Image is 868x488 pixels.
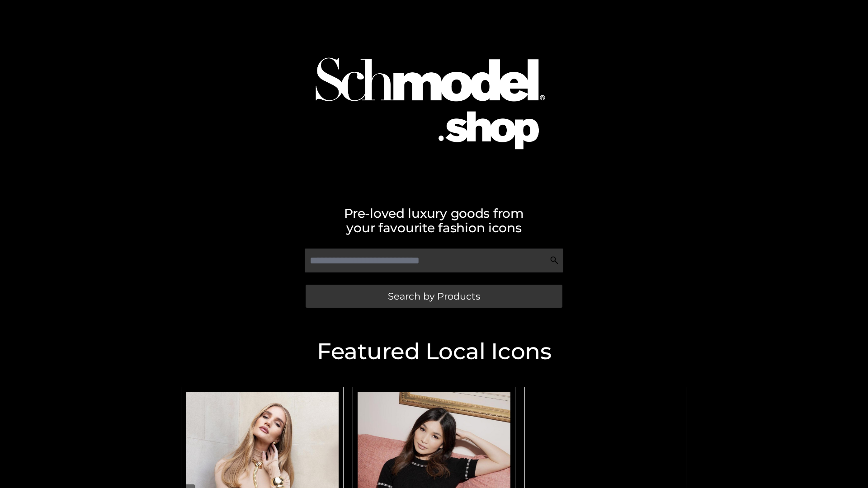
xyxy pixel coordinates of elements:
[176,206,692,235] h2: Pre-loved luxury goods from your favourite fashion icons
[176,340,692,363] h2: Featured Local Icons​
[550,256,559,265] img: Search Icon
[306,285,562,308] a: Search by Products
[388,291,480,301] span: Search by Products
